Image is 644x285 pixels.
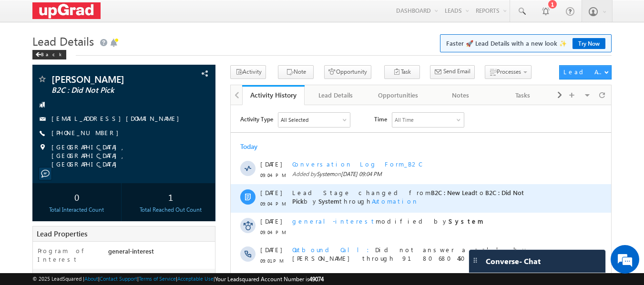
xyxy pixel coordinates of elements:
a: Contact Support [100,275,137,282]
span: Automation [141,92,188,100]
button: Task [384,65,420,79]
span: [DATE] 08:01 PM [110,208,151,215]
span: Outbound Call [61,140,144,148]
span: [DATE] 08:01 PM [110,236,151,244]
div: 1 [129,188,213,206]
a: Notes [429,85,492,105]
a: Opportunities [367,85,429,105]
span: System [86,208,103,215]
span: Converse - Chat [486,257,541,265]
a: Terms of Service [139,275,176,282]
span: [DATE] [30,197,51,206]
div: Lead Details [312,89,358,101]
span: [DATE] 09:04 PM [110,65,151,72]
span: Send Email [443,67,470,76]
span: [GEOGRAPHIC_DATA], [GEOGRAPHIC_DATA], [GEOGRAPHIC_DATA] [51,143,199,168]
span: B2C : Did Not Pick [51,86,164,95]
div: Opportunities [375,89,421,101]
a: Try Now [572,38,605,49]
span: [PERSON_NAME] [142,177,190,186]
div: 0 [35,188,119,206]
span: Lead Owner changed from to by . [61,255,254,271]
div: general-interest [106,246,215,260]
span: [DATE] [30,169,51,177]
a: About [84,275,98,282]
a: Tasks [492,85,554,105]
div: All Time [164,10,183,19]
button: Activity [230,65,266,79]
button: Send Email [430,65,475,79]
span: [DATE] [30,83,51,92]
span: 09:01 PM [30,151,58,160]
button: Lead Actions [559,65,612,79]
strong: System [218,112,253,120]
div: Lead Actions [563,68,604,76]
span: 09:04 PM [30,123,58,131]
a: Activity History [242,85,305,105]
div: Tasks [500,89,546,101]
span: [PERSON_NAME] [142,263,190,271]
a: Lead Details [305,85,367,105]
img: d_60004797649_company_0_60004797649 [16,50,40,62]
span: 49074 [309,275,324,283]
div: All Selected [48,8,119,22]
span: [DATE] [30,55,51,63]
a: [PHONE_NUMBER] [51,128,123,137]
span: System [88,92,109,100]
span: [PERSON_NAME] [51,74,164,84]
div: All Selected [50,10,78,19]
a: [EMAIL_ADDRESS][DOMAIN_NAME] [51,114,184,122]
span: Activity Type [10,7,42,21]
span: Ownership Changed [61,226,149,234]
span: [DATE] [30,112,51,120]
span: Added by on [61,236,340,245]
span: [PERSON_NAME] [83,177,132,186]
label: Program of Interest [38,246,99,264]
span: Time [143,7,156,21]
div: Total Interacted Count [35,206,119,214]
textarea: Type your message and hit 'Enter' [12,88,174,212]
span: Added by on [61,65,340,73]
span: System [86,65,103,72]
div: Notes [437,89,483,101]
span: Lead Stage changed from to by through [61,83,293,100]
span: Processes [497,68,521,75]
a: Acceptable Use [177,275,214,282]
span: Ownership Changed [61,197,149,206]
div: Back [32,50,66,59]
div: Today [10,37,41,46]
span: © 2025 LeadSquared | | | | | [32,275,324,284]
div: Chat with us now [50,50,160,62]
span: [PERSON_NAME] [83,263,132,271]
span: 09:04 PM [30,94,58,103]
span: Your Leadsquared Account Number is [215,275,324,283]
div: Total Reached Out Count [129,206,213,214]
span: Lead Details [32,33,94,49]
img: carter-drag [471,256,479,264]
span: Conversation Log Form_B2C [61,55,190,63]
span: [PERSON_NAME] [204,177,253,186]
span: 07:35 PM [30,265,58,283]
span: [DATE] [30,226,51,235]
button: Note [278,65,314,79]
span: [DATE] [30,140,51,149]
a: Back [32,49,71,58]
span: [PERSON_NAME] [204,263,253,271]
span: Lead Properties [37,229,87,238]
span: Did not answer a call by [PERSON_NAME] through 918068045018. [61,140,297,157]
span: 08:01 PM [30,237,58,246]
div: Minimize live chat window [156,5,179,28]
button: Processes [485,65,532,79]
span: B2C : Did Not Pick [61,83,293,100]
span: 09:04 PM [30,66,58,74]
em: Start Chat [130,220,173,233]
span: System [86,236,103,244]
span: Faster 🚀 Lead Details with a new look ✨ [446,39,605,48]
div: Activity History [249,90,297,99]
span: B2C : New Lead [200,83,245,91]
span: general-interest [61,112,145,120]
span: Lead Owner changed from to by . [61,169,254,186]
span: 08:43 PM [30,180,58,188]
span: Added by on [61,207,340,216]
span: 08:01 PM [30,208,58,217]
